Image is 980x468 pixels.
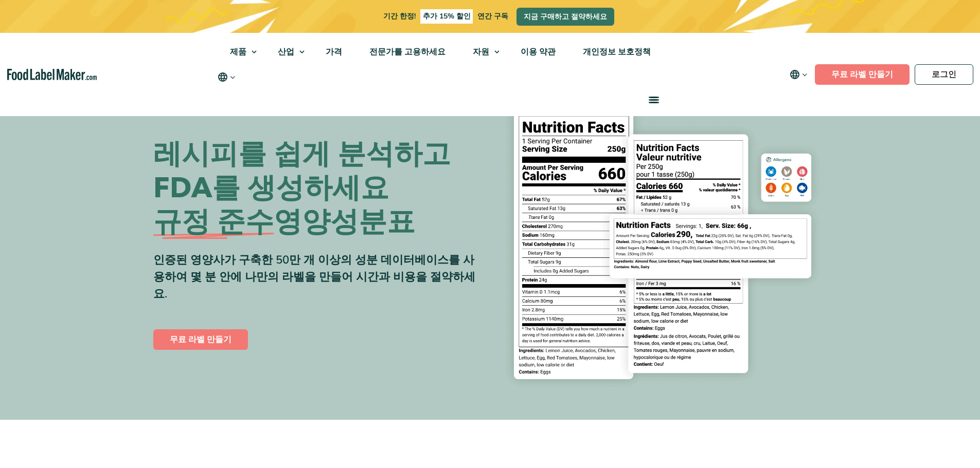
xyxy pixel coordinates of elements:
[217,33,262,71] a: 제품
[170,334,231,345] font: 무료 라벨 만들기
[915,64,973,85] a: 로그인
[153,135,451,208] font: 레시피를 쉽게 분석하고 FDA를 생성하세요
[369,46,446,58] font: 전문가를 고용하세요
[230,46,246,58] font: 제품
[459,33,505,71] a: 자원
[312,33,353,71] a: 가격
[831,69,893,80] font: 무료 라벨 만들기
[153,203,274,241] font: 규정 준수
[473,46,489,58] font: 자원
[636,83,669,116] a: 메뉴
[278,46,294,58] font: 산업
[383,11,416,21] font: 기간 한정!
[423,11,471,21] font: 추가 15% 할인
[153,252,475,302] font: 인증된 영양사가 구축한 50만 개 이상의 성분 데이터베이스를 사용하여 몇 분 안에 나만의 라벨을 만들어 시간과 비용을 절약하세요.
[264,33,310,71] a: 산업
[326,46,342,58] font: 가격
[507,33,567,71] a: 이용 약관
[521,46,556,58] font: 이용 약관
[815,64,910,85] a: 무료 라벨 만들기
[477,11,508,21] font: 연간 구독
[524,12,607,22] font: 지금 구매하고 절약하세요
[569,33,662,71] a: 개인정보 보호정책
[356,33,457,71] a: 전문가를 고용하세요
[153,329,248,350] a: 무료 라벨 만들기
[516,8,614,26] a: 지금 구매하고 절약하세요
[932,69,956,80] font: 로그인
[274,203,415,241] font: 영양성분표
[583,46,651,58] font: 개인정보 보호정책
